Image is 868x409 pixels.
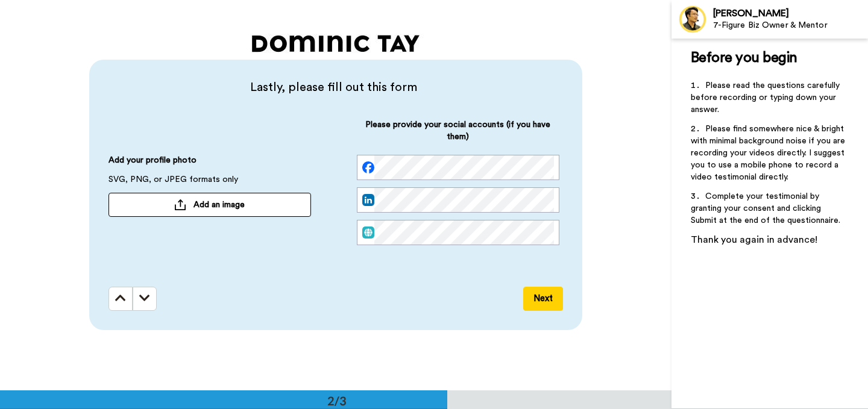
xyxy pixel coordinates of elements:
[691,81,842,114] span: Please read the questions carefully before recording or typing down your answer.
[691,192,840,225] span: Complete your testimonial by granting your consent and clicking Submit at the end of the question...
[523,287,563,311] button: Next
[713,20,867,31] div: 7-Figure Biz Owner & Mentor
[193,199,245,211] span: Add an image
[691,51,797,65] span: Before you begin
[362,226,374,239] img: web.svg
[362,161,374,173] img: facebook.svg
[308,392,366,409] div: 2/3
[362,194,374,206] img: linked-in.png
[108,154,197,173] span: Add your profile photo
[713,8,867,19] div: [PERSON_NAME]
[108,79,559,96] span: Lastly, please fill out this form
[357,119,559,155] span: Please provide your social accounts (if you have them)
[108,173,238,193] span: SVG, PNG, or JPEG formats only
[108,193,311,217] button: Add an image
[691,125,848,181] span: Please find somewhere nice & bright with minimal background noise if you are recording your video...
[691,235,817,245] span: Thank you again in advance!
[678,5,707,34] img: Profile Image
